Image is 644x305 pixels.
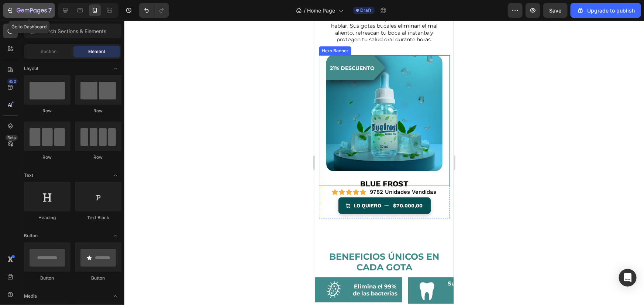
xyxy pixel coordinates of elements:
[550,7,562,14] span: Save
[24,65,38,72] span: Layout
[619,269,637,287] div: Open Intercom Messenger
[75,108,121,114] div: Row
[77,180,108,190] div: $70.000,00
[129,259,176,282] h2: Suave con tus dientes y encías
[3,3,55,18] button: 7
[7,78,18,84] div: 450
[543,3,568,18] button: Save
[571,3,641,18] button: Upgrade to publish
[10,34,70,60] pre: 21% descuento
[6,135,18,141] div: Beta
[48,6,52,15] p: 7
[307,7,335,14] span: Home Page
[23,177,116,193] button: Lo quiero
[75,214,121,221] div: Text Block
[55,169,121,174] p: 9782 Unidades Vendidas
[577,7,635,14] div: Upgrade to publish
[24,154,70,161] div: Row
[304,7,306,14] span: /
[110,290,121,302] span: Toggle open
[24,214,70,221] div: Heading
[41,48,57,55] span: Section
[10,259,27,280] img: gempages_581064385275888553-43904218-d3f1-4acd-8111-b133862e1552.webp
[24,172,33,179] span: Text
[102,259,120,281] img: gempages_581064385275888553-43904218-d3f1-4acd-8111-b133862e1552.webp
[24,293,37,299] span: Media
[4,158,135,168] a: BLUE FROST
[36,262,83,277] h2: Elimina el 99% de las bacterias
[24,108,70,114] div: Row
[110,63,121,74] span: Toggle open
[110,169,121,181] span: Toggle open
[361,7,372,14] span: Draft
[54,168,122,175] div: Rich Text Editor. Editing area: main
[24,275,70,281] div: Button
[88,48,105,55] span: Element
[24,232,38,239] span: Button
[38,180,66,190] div: Lo quiero
[315,21,454,305] iframe: Design area
[139,3,169,18] div: Undo/Redo
[75,275,121,281] div: Button
[5,27,35,34] div: Hero Banner
[110,230,121,242] span: Toggle open
[24,24,121,38] input: Search Sections & Elements
[75,154,121,161] div: Row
